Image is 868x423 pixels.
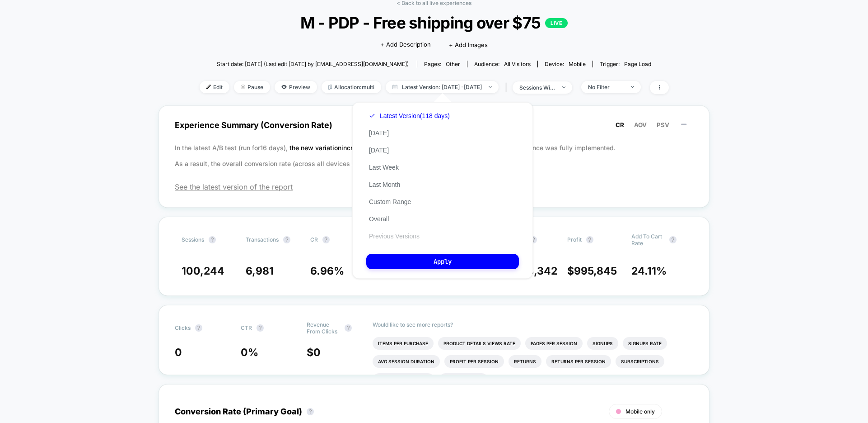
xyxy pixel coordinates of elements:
[616,355,664,368] li: Subscriptions
[241,324,252,331] span: CTR
[234,81,270,93] span: Pause
[587,337,618,350] li: Signups
[307,408,314,415] button: ?
[545,18,568,28] p: LIVE
[525,337,583,350] li: Pages Per Session
[246,236,279,243] span: Transactions
[246,265,274,277] span: 6,981
[504,61,531,67] span: All Visitors
[366,232,422,240] button: Previous Versions
[567,265,617,277] span: $
[289,144,477,152] span: the new variation increased the conversion rate (CR) by 4.98 %
[588,84,624,90] div: No Filter
[669,236,677,243] button: ?
[241,85,245,89] img: end
[623,337,667,350] li: Signups Rate
[328,85,332,90] img: rebalance
[546,355,611,368] li: Returns Per Session
[373,337,434,350] li: Items Per Purchase
[175,182,693,191] span: See the latest version of the report
[631,265,667,277] span: 24.11 %
[175,115,693,135] span: Experience Summary (Conversion Rate)
[283,236,290,243] button: ?
[307,346,321,359] span: $
[600,61,651,67] div: Trigger:
[424,61,460,67] div: Pages:
[373,373,434,386] li: Subscriptions Rate
[519,84,555,91] div: sessions with impression
[175,140,693,171] p: In the latest A/B test (run for 16 days), before the experience was fully implemented. As a resul...
[257,324,264,332] button: ?
[275,81,317,93] span: Preview
[175,324,191,331] span: Clicks
[509,355,541,368] li: Returns
[386,81,499,93] span: Latest Version: [DATE] - [DATE]
[654,121,672,129] button: PSV
[631,121,649,129] button: AOV
[322,236,330,243] button: ?
[537,61,593,67] span: Device:
[569,61,586,67] span: mobile
[586,236,593,243] button: ?
[322,81,381,93] span: Allocation: multi
[567,236,582,243] span: Profit
[345,324,352,332] button: ?
[631,233,665,247] span: Add To Cart Rate
[489,86,492,88] img: end
[366,129,392,137] button: [DATE]
[310,236,318,243] span: CR
[366,146,392,154] button: [DATE]
[634,121,647,128] span: AOV
[439,373,488,386] li: Checkout Rate
[209,236,216,243] button: ?
[613,121,627,129] button: CR
[217,61,409,67] span: Start date: [DATE] (Last edit [DATE] by [EMAIL_ADDRESS][DOMAIN_NAME])
[366,112,453,120] button: Latest Version(118 days)
[366,163,401,171] button: Last Week
[310,265,344,277] span: 6.96 %
[241,346,258,359] span: 0 %
[474,61,531,67] div: Audience:
[625,408,655,415] span: Mobile only
[446,61,460,67] span: other
[313,346,321,359] span: 0
[380,40,431,49] span: + Add Description
[182,236,204,243] span: Sessions
[503,81,513,94] span: |
[175,346,182,359] span: 0
[206,85,211,89] img: edit
[373,321,693,328] p: Would like to see more reports?
[444,355,504,368] li: Profit Per Session
[574,265,617,277] span: 995,845
[366,198,414,206] button: Custom Range
[624,61,651,67] span: Page Load
[223,13,645,32] span: M - PDP - Free shipping over $75
[200,81,229,93] span: Edit
[366,254,519,269] button: Apply
[631,86,634,88] img: end
[562,86,565,88] img: end
[438,337,521,350] li: Product Details Views Rate
[366,215,392,223] button: Overall
[449,41,488,48] span: + Add Images
[392,85,397,89] img: calendar
[373,355,440,368] li: Avg Session Duration
[657,121,669,128] span: PSV
[182,265,224,277] span: 100,244
[195,324,202,332] button: ?
[616,121,624,128] span: CR
[307,321,340,335] span: Revenue From Clicks
[366,181,403,189] button: Last Month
